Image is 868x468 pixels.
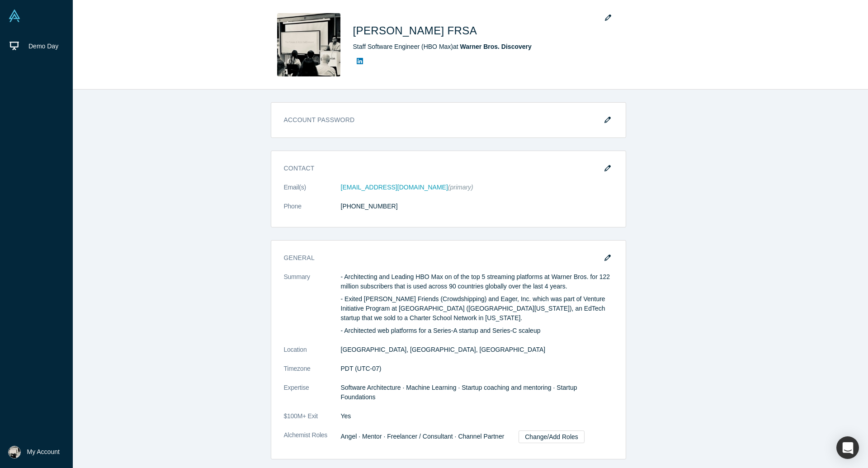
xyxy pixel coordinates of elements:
[284,202,341,221] dt: Phone
[341,272,613,291] p: - Architecting and Leading HBO Max on of the top 5 streaming platforms at Warner Bros. for 122 mi...
[341,326,613,336] p: - Architected web platforms for a Series-A startup and Series-C scaleup
[28,43,58,50] span: Demo Day
[341,203,398,210] a: [PHONE_NUMBER]
[284,253,600,263] h3: General
[353,23,477,39] h1: [PERSON_NAME] FRSA
[341,294,613,323] p: - Exited [PERSON_NAME] Friends (Crowdshipping) and Eager, Inc. which was part of Venture Initiati...
[353,43,532,50] span: Staff Software Engineer (HBO Max) at
[341,184,448,191] a: [EMAIL_ADDRESS][DOMAIN_NAME]
[8,446,60,459] button: My Account
[284,364,341,383] dt: Timezone
[341,384,577,401] span: Software Architecture · Machine Learning · Startup coaching and mentoring · Startup Foundations
[284,411,341,430] dt: $100M+ Exit
[8,446,21,459] img: Rahul Basu FRSA's Account
[284,383,341,411] dt: Expertise
[284,272,341,345] dt: Summary
[519,430,585,443] a: Change/Add Roles
[27,447,60,457] span: My Account
[284,430,341,453] dt: Alchemist Roles
[460,43,532,50] a: Warner Bros. Discovery
[448,184,473,191] span: (primary)
[341,430,613,443] dd: Angel · Mentor · Freelancer / Consultant · Channel Partner
[277,13,340,76] img: Rahul Basu FRSA's Profile Image
[284,345,341,364] dt: Location
[284,115,613,131] h3: Account Password
[341,411,613,421] dd: Yes
[341,364,613,373] dd: PDT (UTC-07)
[284,183,341,202] dt: Email(s)
[341,345,613,355] dd: [GEOGRAPHIC_DATA], [GEOGRAPHIC_DATA], [GEOGRAPHIC_DATA]
[8,9,21,22] img: Alchemist Vault Logo
[284,164,600,173] h3: Contact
